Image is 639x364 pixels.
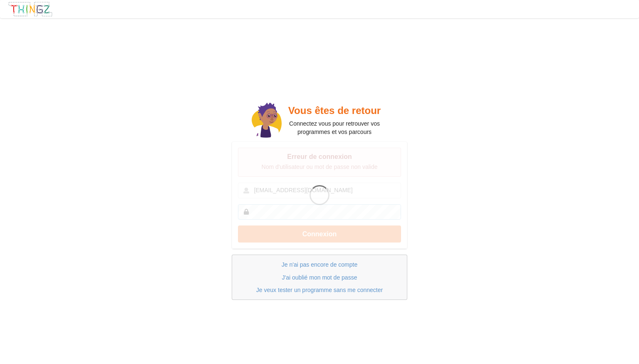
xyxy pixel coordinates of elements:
h2: Vous êtes de retour [282,104,387,117]
img: doc.svg [252,103,282,139]
p: Connectez vous pour retrouver vos programmes et vos parcours [282,119,387,136]
a: J'ai oublié mon mot de passe [282,274,357,281]
a: Je n'ai pas encore de compte [282,261,357,268]
img: thingz_logo.png [8,1,53,17]
a: Je veux tester un programme sans me connecter [256,287,383,293]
